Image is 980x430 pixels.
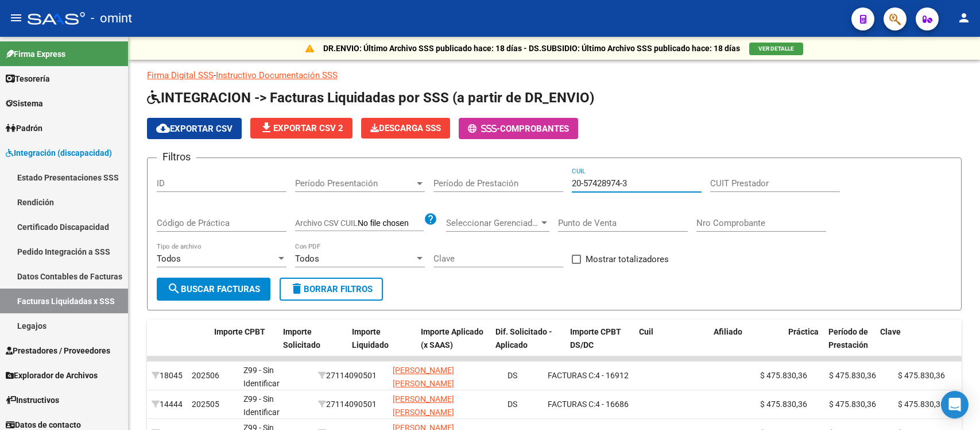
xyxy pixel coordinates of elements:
[709,320,784,370] datatable-header-cell: Afiliado
[192,400,219,409] span: 202505
[318,369,384,382] div: 27114090501
[278,320,347,370] datatable-header-cell: Importe Solicitado
[295,218,358,228] span: Archivo CSV CUIL
[6,72,50,85] span: Tesorería
[243,394,280,417] span: Z99 - Sin Identificar
[784,320,824,370] datatable-header-cell: Práctica
[147,90,594,106] span: INTEGRACION -> Facturas Liquidadas por SSS (a partir de DR_ENVIO)
[216,70,338,80] a: Instructivo Documentación SSS
[157,254,181,264] span: Todos
[829,400,876,409] span: $ 475.830,36
[370,123,441,133] span: Descarga SSS
[6,97,43,110] span: Sistema
[295,178,415,189] span: Período Presentación
[749,43,803,55] button: VER DETALLE
[6,394,59,406] span: Instructivos
[157,278,270,301] button: Buscar Facturas
[548,369,682,382] div: 4 - 16912
[361,118,450,139] app-download-masive: Descarga masiva de comprobantes (adjuntos)
[586,252,669,266] span: Mostrar totalizadores
[214,327,265,336] span: Importe CPBT
[495,327,552,350] span: Dif. Solicitado - Aplicado
[259,123,343,133] span: Exportar CSV 2
[898,400,945,409] span: $ 475.830,36
[876,320,962,370] datatable-header-cell: Clave
[250,118,353,139] button: Exportar CSV 2
[760,371,807,380] span: $ 475.830,36
[318,398,384,411] div: 27114090501
[147,69,962,82] p: -
[361,118,450,139] button: Descarga SSS
[147,118,242,139] button: Exportar CSV
[290,284,373,294] span: Borrar Filtros
[157,149,196,165] h3: Filtros
[491,320,565,370] datatable-header-cell: Dif. Solicitado - Aplicado
[152,369,183,382] div: 18045
[156,124,233,134] span: Exportar CSV
[880,327,901,336] span: Clave
[295,254,319,264] span: Todos
[828,327,868,350] span: Período de Prestación
[347,320,416,370] datatable-header-cell: Importe Liquidado
[468,124,500,134] span: -
[6,369,98,382] span: Explorador de Archivos
[714,327,742,336] span: Afiliado
[147,70,214,80] a: Firma Digital SSS
[957,11,971,25] mat-icon: person
[548,398,682,411] div: 4 - 16686
[634,320,709,370] datatable-header-cell: Cuil
[192,371,219,380] span: 202506
[259,121,273,135] mat-icon: file_download
[824,320,876,370] datatable-header-cell: Período de Prestación
[280,278,383,301] button: Borrar Filtros
[243,366,280,388] span: Z99 - Sin Identificar
[459,118,578,139] button: -Comprobantes
[446,218,539,228] span: Seleccionar Gerenciador
[548,371,595,380] span: FACTURAS C:
[91,6,132,31] span: - omint
[9,11,23,25] mat-icon: menu
[421,327,483,350] span: Importe Aplicado (x SAAS)
[6,147,112,159] span: Integración (discapacidad)
[6,48,65,60] span: Firma Express
[788,327,819,336] span: Práctica
[6,122,42,135] span: Padrón
[167,284,260,294] span: Buscar Facturas
[290,282,304,295] mat-icon: delete
[323,42,740,55] p: DR.ENVIO: Último Archivo SSS publicado hace: 18 días - DS.SUBSIDIO: Último Archivo SSS publicado ...
[898,371,945,380] span: $ 475.830,36
[565,320,634,370] datatable-header-cell: Importe CPBT DS/DC
[156,121,170,135] mat-icon: cloud_download
[393,394,454,417] span: [PERSON_NAME] [PERSON_NAME]
[758,45,794,52] span: VER DETALLE
[358,218,424,229] input: Archivo CSV CUIL
[829,371,876,380] span: $ 475.830,36
[152,398,183,411] div: 14444
[500,124,569,134] span: Comprobantes
[393,366,454,388] span: [PERSON_NAME] [PERSON_NAME]
[508,400,517,409] span: DS
[167,282,181,295] mat-icon: search
[424,212,437,226] mat-icon: help
[416,320,491,370] datatable-header-cell: Importe Aplicado (x SAAS)
[760,400,807,409] span: $ 475.830,36
[283,327,320,350] span: Importe Solicitado
[548,400,595,409] span: FACTURAS C:
[6,344,110,357] span: Prestadores / Proveedores
[570,327,621,350] span: Importe CPBT DS/DC
[639,327,653,336] span: Cuil
[210,320,278,370] datatable-header-cell: Importe CPBT
[352,327,389,350] span: Importe Liquidado
[941,391,969,419] div: Open Intercom Messenger
[508,371,517,380] span: DS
